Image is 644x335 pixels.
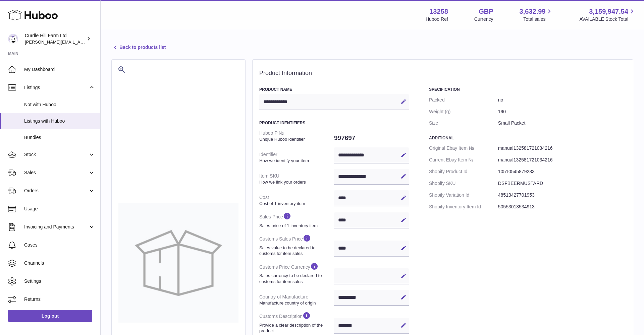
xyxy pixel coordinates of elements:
[498,201,626,213] dd: 50553013534913
[24,151,88,158] span: Stock
[24,84,88,91] span: Listings
[579,7,636,22] a: 3,159,947.54 AVAILABLE Stock Total
[429,87,626,92] h3: Specification
[426,16,448,22] div: Huboo Ref
[259,120,409,126] h3: Product Identifiers
[498,94,626,106] dd: no
[429,189,498,201] dt: Shopify Variation Id
[24,188,88,194] span: Orders
[259,192,334,209] dt: Cost
[259,209,334,231] dt: Sales Price
[259,201,332,207] strong: Cost of 1 inventory item
[24,260,95,266] span: Channels
[429,154,498,166] dt: Current Ebay Item №
[520,7,553,22] a: 3,632.99 Total sales
[259,149,334,166] dt: Identifier
[24,118,95,124] span: Listings with Huboo
[259,127,334,145] dt: Huboo P №
[24,296,95,303] span: Returns
[429,166,498,178] dt: Shopify Product Id
[429,201,498,213] dt: Shopify Inventory Item Id
[24,278,95,284] span: Settings
[498,154,626,166] dd: manual132581721034216
[259,136,332,142] strong: Unique Huboo identifier
[498,106,626,118] dd: 190
[498,166,626,178] dd: 10510545879233
[259,291,334,309] dt: Country of Manufacture
[579,16,636,22] span: AVAILABLE Stock Total
[498,142,626,154] dd: manual132581721034216
[429,142,498,154] dt: Original Ebay Item №
[24,134,95,141] span: Bundles
[25,32,85,45] div: Curdle Hill Farm Ltd
[24,206,95,212] span: Usage
[429,94,498,106] dt: Packed
[259,158,332,164] strong: How we identify your item
[498,117,626,129] dd: Small Packet
[111,44,166,52] a: Back to products list
[479,7,493,16] strong: GBP
[24,66,95,73] span: My Dashboard
[474,16,493,22] div: Currency
[259,245,332,257] strong: Sales value to be declared to customs for item sales
[429,178,498,189] dt: Shopify SKU
[589,7,628,16] span: 3,159,947.54
[8,34,18,44] img: charlotte@diddlysquatfarmshop.com
[429,117,498,129] dt: Size
[8,310,92,322] a: Log out
[429,106,498,118] dt: Weight (g)
[520,7,546,16] span: 3,632.99
[259,300,332,306] strong: Manufacture country of origin
[24,224,88,230] span: Invoicing and Payments
[259,259,334,287] dt: Customs Price Currency
[498,178,626,189] dd: DSFBEERMUSTARD
[24,170,88,176] span: Sales
[259,273,332,284] strong: Sales currency to be declared to customs for item sales
[498,189,626,201] dd: 48513427701953
[25,39,135,45] span: [PERSON_NAME][EMAIL_ADDRESS][DOMAIN_NAME]
[118,203,238,323] img: no-photo-large.jpg
[334,131,409,145] dd: 997697
[259,231,334,259] dt: Customs Sales Price
[24,242,95,248] span: Cases
[259,170,334,188] dt: Item SKU
[523,16,553,22] span: Total sales
[259,322,332,334] strong: Provide a clear description of the product
[429,7,448,16] strong: 13258
[259,70,626,77] h2: Product Information
[24,102,95,108] span: Not with Huboo
[259,87,409,92] h3: Product Name
[259,223,332,229] strong: Sales price of 1 inventory item
[259,179,332,185] strong: How we link your orders
[429,135,626,141] h3: Additional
